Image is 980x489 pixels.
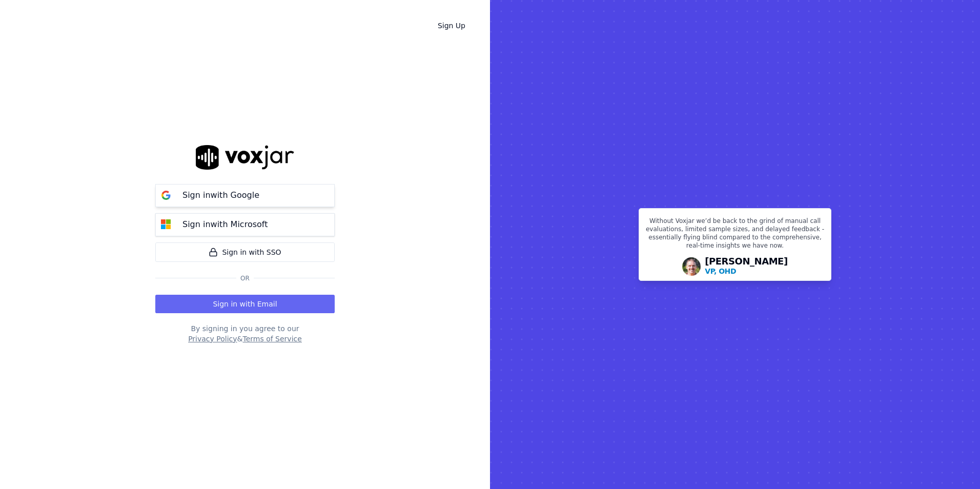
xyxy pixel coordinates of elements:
a: Sign Up [430,16,474,35]
span: Or [236,274,254,282]
button: Sign inwith Microsoft [155,213,335,236]
img: microsoft Sign in button [156,214,176,235]
img: google Sign in button [156,185,176,206]
img: Avatar [682,257,701,276]
img: logo [196,145,294,169]
button: Privacy Policy [188,334,237,344]
p: VP, OHD [705,266,736,276]
p: Sign in with Google [182,189,259,201]
p: Sign in with Microsoft [182,218,268,231]
div: By signing in you agree to our & [155,323,335,344]
button: Sign in with Email [155,295,335,313]
div: [PERSON_NAME] [705,257,788,276]
button: Terms of Service [242,334,301,344]
p: Without Voxjar we’d be back to the grind of manual call evaluations, limited sample sizes, and de... [645,217,825,254]
a: Sign in with SSO [155,242,335,262]
button: Sign inwith Google [155,184,335,207]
